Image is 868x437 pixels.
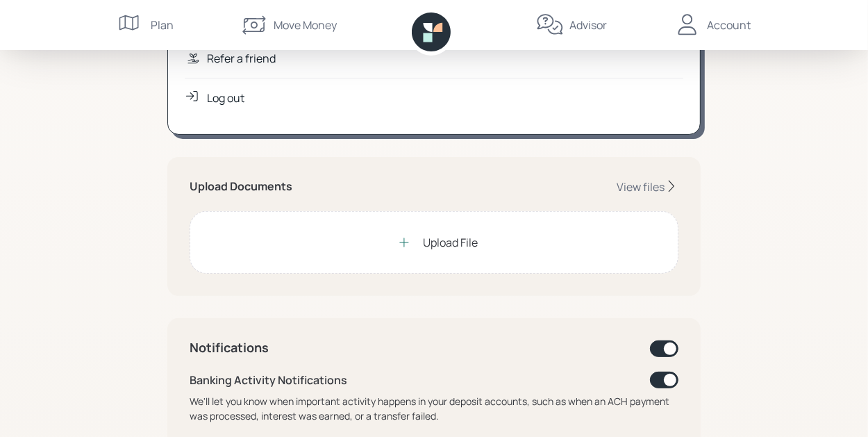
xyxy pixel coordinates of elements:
div: Upload File [424,234,478,251]
div: View files [617,179,665,195]
div: Advisor [569,17,607,33]
div: Plan [151,17,174,33]
div: Move Money [274,17,337,33]
div: Account [707,17,751,33]
div: We'll let you know when important activity happens in your deposit accounts, such as when an ACH ... [190,394,678,423]
div: Refer a friend [207,50,276,67]
h5: Upload Documents [190,180,292,193]
div: Banking Activity Notifications [190,372,347,388]
h4: Notifications [190,340,269,356]
div: Log out [207,90,244,106]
